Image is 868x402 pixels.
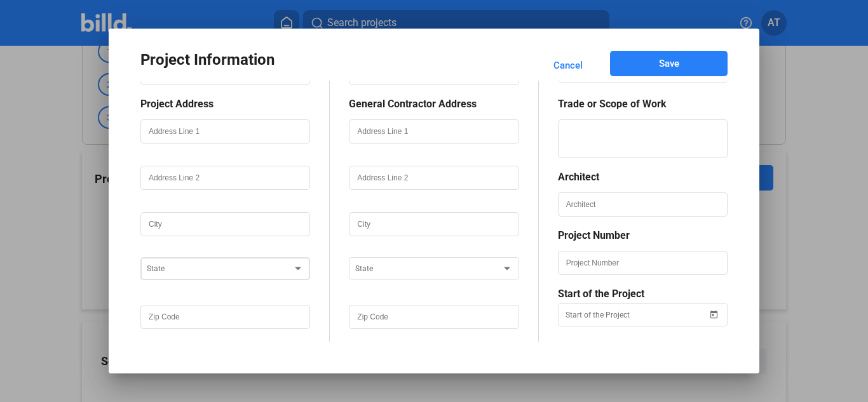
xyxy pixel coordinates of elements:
[559,193,727,216] input: Architect
[539,51,597,81] button: Cancel
[349,120,518,143] input: Address Line 1
[140,51,275,69] span: Project Information
[349,166,518,189] input: Address Line 2
[708,300,721,313] button: Open calendar
[659,57,679,70] span: Save
[610,51,728,76] button: Save
[141,120,309,143] input: Address Line 1
[141,213,309,236] input: City
[558,98,728,110] div: Trade or Scope of Work
[349,305,518,328] input: Zip Code
[558,229,728,241] div: Project Number
[553,59,583,72] span: Cancel
[559,251,727,274] input: Project Number
[558,171,728,183] div: Architect
[140,98,310,110] div: Project Address
[349,98,519,110] div: General Contractor Address
[566,307,708,323] input: Start of the Project
[141,166,309,189] input: Address Line 2
[558,288,728,300] div: Start of the Project
[349,213,518,236] input: City
[141,305,309,328] input: Zip Code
